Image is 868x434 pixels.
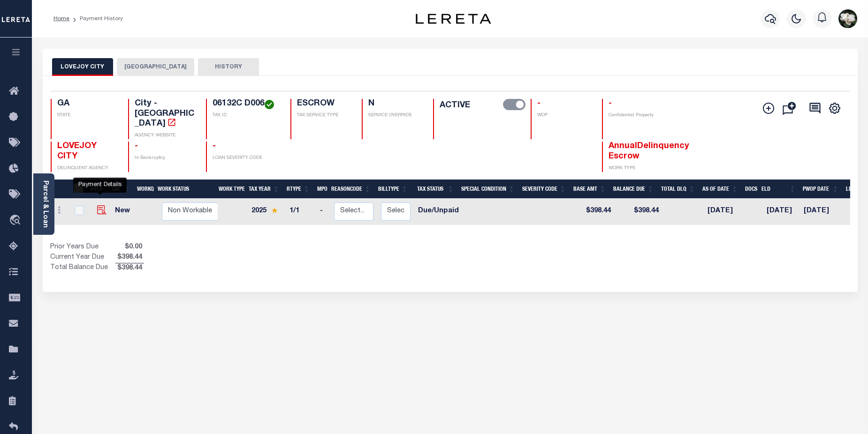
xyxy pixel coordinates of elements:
th: LD: activate to sort column ascending [842,180,864,199]
th: Tax Status: activate to sort column ascending [411,180,457,199]
span: $398.44 [115,263,144,274]
td: New [111,199,137,225]
span: $0.00 [115,242,144,253]
td: $398.44 [575,199,615,225]
th: Special Condition: activate to sort column ascending [457,180,518,199]
td: [DATE] [800,199,843,225]
p: Confidential Property [609,112,669,119]
p: STATE [57,112,117,119]
button: LOVEJOY CITY [52,58,113,76]
th: &nbsp;&nbsp;&nbsp;&nbsp;&nbsp;&nbsp;&nbsp;&nbsp;&nbsp;&nbsp; [50,180,68,199]
th: ReasonCode: activate to sort column ascending [327,180,374,199]
th: ELD: activate to sort column ascending [758,180,799,199]
span: - [135,142,138,150]
td: Prior Years Due [50,242,115,253]
th: Base Amt: activate to sort column ascending [570,180,609,199]
th: Severity Code: activate to sort column ascending [518,180,570,199]
th: &nbsp; [68,180,87,199]
button: HISTORY [198,58,259,76]
td: [DATE] [763,199,800,225]
th: Work Type [215,180,245,199]
span: - [609,99,612,108]
th: RType: activate to sort column ascending [283,180,313,199]
td: Total Balance Due [50,263,115,273]
a: Home [53,16,69,22]
th: Total DLQ: activate to sort column ascending [657,180,699,199]
p: WORK TYPE [609,165,669,172]
h4: ESCROW [297,99,350,109]
h4: N [368,99,422,109]
span: - [537,99,541,108]
span: AnnualDelinquency Escrow [609,142,689,161]
h4: City - [GEOGRAPHIC_DATA] [135,99,195,129]
li: Payment History [69,15,123,23]
td: [DATE] [704,199,746,225]
a: Parcel & Loan [42,180,48,228]
td: 1/1 [286,199,316,225]
th: Docs [741,180,757,199]
p: DELINQUENT AGENCY [57,165,117,172]
td: - [316,199,330,225]
p: WOP [537,112,591,119]
span: $398.44 [115,253,144,263]
p: LOAN SEVERITY CODE [213,155,279,162]
button: [GEOGRAPHIC_DATA] [117,58,194,76]
th: BillType: activate to sort column ascending [374,180,411,199]
th: WorkQ [133,180,154,199]
td: $398.44 [615,199,662,225]
img: Star.svg [271,207,278,213]
p: In Bankruptcy [135,155,195,162]
th: As of Date: activate to sort column ascending [699,180,742,199]
p: TAX ID [213,112,279,119]
th: Tax Year: activate to sort column ascending [245,180,283,199]
div: Payment Details [73,178,127,193]
th: Balance Due: activate to sort column ascending [609,180,657,199]
td: Due/Unpaid [414,199,463,225]
td: Current Year Due [50,253,115,263]
p: AGENCY WEBSITE [135,132,195,139]
h4: GA [57,99,117,109]
span: - [213,142,216,150]
img: logo-dark.svg [416,14,491,24]
span: LOVEJOY CITY [57,142,97,161]
p: TAX SERVICE TYPE [297,112,350,119]
p: SERVICE OVERRIDE [368,112,422,119]
th: MPO [313,180,327,199]
th: PWOP Date: activate to sort column ascending [799,180,842,199]
i: travel_explore [9,215,24,227]
label: ACTIVE [440,99,470,112]
td: 2025 [248,199,286,225]
h4: 06132C D006 [213,99,279,109]
th: Work Status [154,180,218,199]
